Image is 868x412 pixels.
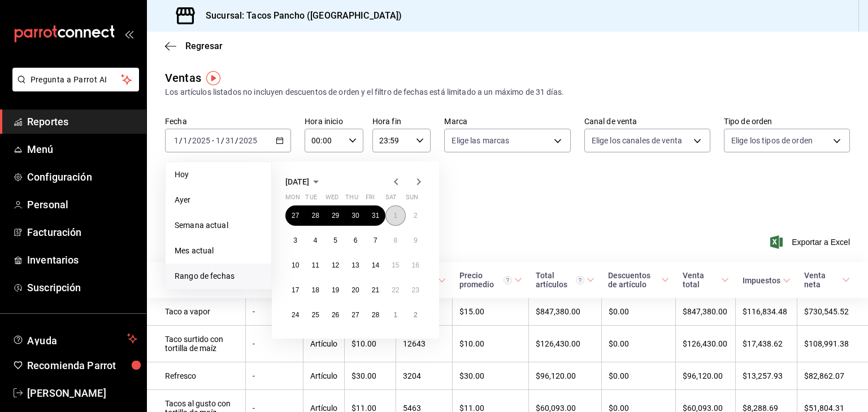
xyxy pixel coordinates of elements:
svg: Precio promedio = Total artículos / cantidad [504,276,512,284]
td: $0.00 [601,298,676,326]
span: Regresar [185,41,223,51]
button: February 28, 2025 [366,305,385,325]
abbr: January 31, 2025 [372,212,379,220]
td: 3204 [396,362,453,390]
button: January 28, 2025 [305,205,325,226]
button: February 7, 2025 [366,230,385,251]
button: February 3, 2025 [285,230,305,251]
td: $108,991.38 [797,326,868,362]
button: February 8, 2025 [385,230,405,251]
abbr: February 6, 2025 [354,236,358,244]
label: Fecha [165,117,291,125]
abbr: January 30, 2025 [351,212,359,220]
td: $13,257.93 [736,362,797,390]
td: $0.00 [601,362,676,390]
button: February 16, 2025 [406,255,426,275]
span: Elige los canales de venta [592,135,682,146]
button: February 23, 2025 [406,280,426,300]
td: $96,120.00 [676,362,736,390]
span: Venta neta [804,271,850,289]
span: [PERSON_NAME] [27,385,137,401]
button: March 2, 2025 [406,305,426,325]
td: $10.00 [453,326,529,362]
abbr: February 23, 2025 [412,286,419,294]
span: Personal [27,197,137,212]
span: Total artículos [536,271,594,289]
input: -- [225,136,235,145]
label: Marca [444,117,570,125]
abbr: February 25, 2025 [311,311,319,319]
abbr: February 5, 2025 [333,236,337,244]
div: Ventas [165,69,201,86]
button: February 11, 2025 [305,255,325,275]
button: February 2, 2025 [406,205,426,226]
abbr: February 21, 2025 [372,286,379,294]
span: / [221,136,224,145]
button: January 27, 2025 [285,205,305,226]
td: $96,120.00 [529,362,601,390]
abbr: February 12, 2025 [332,261,339,269]
input: -- [173,136,179,145]
button: Pregunta a Parrot AI [12,68,139,91]
button: January 31, 2025 [366,205,385,226]
td: Refresco [147,362,246,390]
abbr: March 2, 2025 [414,311,418,319]
span: Mes actual [175,245,262,257]
abbr: February 17, 2025 [292,286,299,294]
button: February 20, 2025 [345,280,365,300]
input: ---- [192,136,211,145]
button: Regresar [165,41,223,51]
span: Hoy [175,169,262,181]
abbr: March 1, 2025 [393,311,397,319]
input: -- [183,136,188,145]
abbr: Monday [285,194,300,205]
span: / [235,136,238,145]
button: February 12, 2025 [325,255,345,275]
span: Configuración [27,169,137,185]
span: Inventarios [27,252,137,268]
abbr: February 8, 2025 [393,236,397,244]
td: $0.00 [601,326,676,362]
button: February 27, 2025 [345,305,365,325]
span: Rango de fechas [175,270,262,282]
td: Taco surtido con tortilla de maíz [147,326,246,362]
div: Descuentos de artículo [608,271,659,289]
button: February 26, 2025 [325,305,345,325]
abbr: Friday [366,194,375,205]
img: Tooltip marker [206,71,220,85]
td: $126,430.00 [676,326,736,362]
span: - [212,136,214,145]
td: $847,380.00 [676,298,736,326]
abbr: January 29, 2025 [332,212,339,220]
td: Artículo [303,362,344,390]
span: Elige los tipos de orden [731,135,813,146]
button: January 30, 2025 [345,205,365,226]
div: Total artículos [536,271,584,289]
span: Suscripción [27,280,137,295]
td: $82,862.07 [797,362,868,390]
abbr: February 9, 2025 [414,236,418,244]
abbr: January 28, 2025 [311,212,319,220]
span: Pregunta a Parrot AI [31,74,121,86]
abbr: February 15, 2025 [392,261,399,269]
span: Ayuda [27,332,123,345]
span: Semana actual [175,220,262,231]
button: Exportar a Excel [772,235,850,249]
abbr: Sunday [406,194,418,205]
abbr: February 10, 2025 [292,261,299,269]
abbr: Wednesday [325,194,338,205]
abbr: February 2, 2025 [414,212,418,220]
svg: El total artículos considera cambios de precios en los artículos así como costos adicionales por ... [576,276,584,284]
abbr: February 28, 2025 [372,311,379,319]
button: February 17, 2025 [285,280,305,300]
button: March 1, 2025 [385,305,405,325]
button: February 9, 2025 [406,230,426,251]
span: Menú [27,142,137,157]
abbr: February 18, 2025 [311,286,319,294]
button: February 10, 2025 [285,255,305,275]
span: / [179,136,183,145]
td: $126,430.00 [529,326,601,362]
label: Canal de venta [584,117,710,125]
